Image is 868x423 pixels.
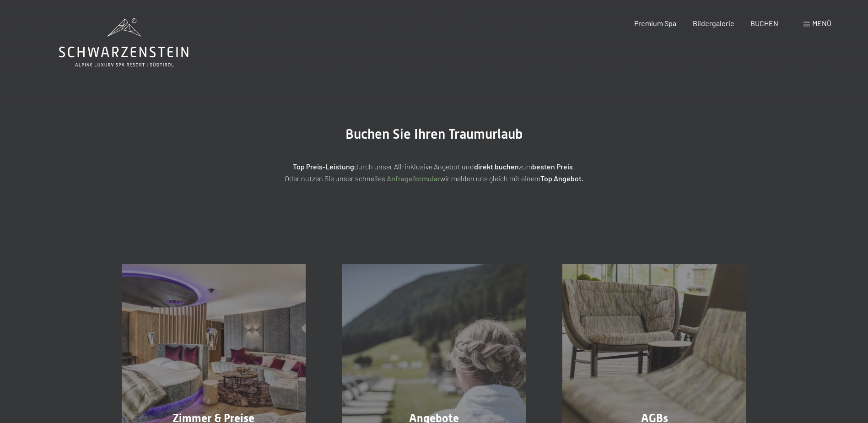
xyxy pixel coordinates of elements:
[750,19,778,27] a: BUCHEN
[293,162,354,171] strong: Top Preis-Leistung
[812,19,831,27] span: Menü
[540,174,583,183] strong: Top Angebot.
[474,162,519,171] strong: direkt buchen
[634,19,676,27] a: Premium Spa
[693,19,734,27] a: Bildergalerie
[532,162,573,171] strong: besten Preis
[345,126,523,142] span: Buchen Sie Ihren Traumurlaub
[387,174,440,183] a: Anfrageformular
[205,161,663,184] p: durch unser All-inklusive Angebot und zum ! Oder nutzen Sie unser schnelles wir melden uns gleich...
